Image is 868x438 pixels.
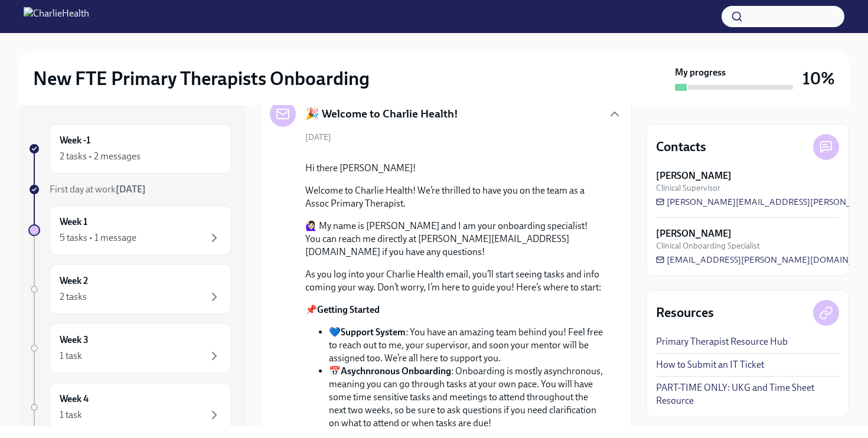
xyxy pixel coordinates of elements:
[656,381,839,407] a: PART-TIME ONLY: UKG and Time Sheet Resource
[28,183,231,196] a: First day at work[DATE]
[305,162,603,175] p: Hi there [PERSON_NAME]!
[675,66,726,79] strong: My progress
[60,215,87,228] h6: Week 1
[305,106,458,122] h5: 🎉 Welcome to Charlie Health!
[305,303,603,316] p: 📌
[305,220,603,259] p: 🙋🏻‍♀️ My name is [PERSON_NAME] and I am your onboarding specialist! You can reach me directly at ...
[50,184,146,195] span: First day at work
[656,304,714,322] h4: Resources
[329,326,603,365] li: 💙 : You have an amazing team behind you! Feel free to reach out to me, your supervisor, and soon ...
[60,408,82,421] div: 1 task
[28,383,231,432] a: Week 41 task
[656,240,760,251] span: Clinical Onboarding Specialist
[656,169,732,182] strong: [PERSON_NAME]
[28,264,231,314] a: Week 22 tasks
[656,335,788,348] a: Primary Therapist Resource Hub
[656,138,706,156] h4: Contacts
[341,326,406,338] strong: Support System
[305,268,603,294] p: As you log into your Charlie Health email, you’ll start seeing tasks and info coming your way. Do...
[24,7,89,26] img: CharlieHealth
[305,132,331,143] span: [DATE]
[33,67,370,90] h2: New FTE Primary Therapists Onboarding
[60,231,136,244] div: 5 tasks • 1 message
[116,184,146,195] strong: [DATE]
[60,349,82,362] div: 1 task
[60,134,90,147] h6: Week -1
[28,205,231,255] a: Week 15 tasks • 1 message
[60,290,87,303] div: 2 tasks
[317,304,380,315] strong: Getting Started
[60,274,88,287] h6: Week 2
[60,393,89,406] h6: Week 4
[28,323,231,373] a: Week 31 task
[656,182,720,194] span: Clinical Supervisor
[329,365,603,430] li: 📅 : Onboarding is mostly asynchronous, meaning you can go through tasks at your own pace. You wil...
[656,358,764,371] a: How to Submit an IT Ticket
[341,365,451,377] strong: Asychnronous Onboarding
[305,184,603,210] p: Welcome to Charlie Health! We’re thrilled to have you on the team as a Assoc Primary Therapist.
[60,150,141,163] div: 2 tasks • 2 messages
[656,227,732,240] strong: [PERSON_NAME]
[802,68,835,89] h3: 10%
[60,334,89,347] h6: Week 3
[28,124,231,174] a: Week -12 tasks • 2 messages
